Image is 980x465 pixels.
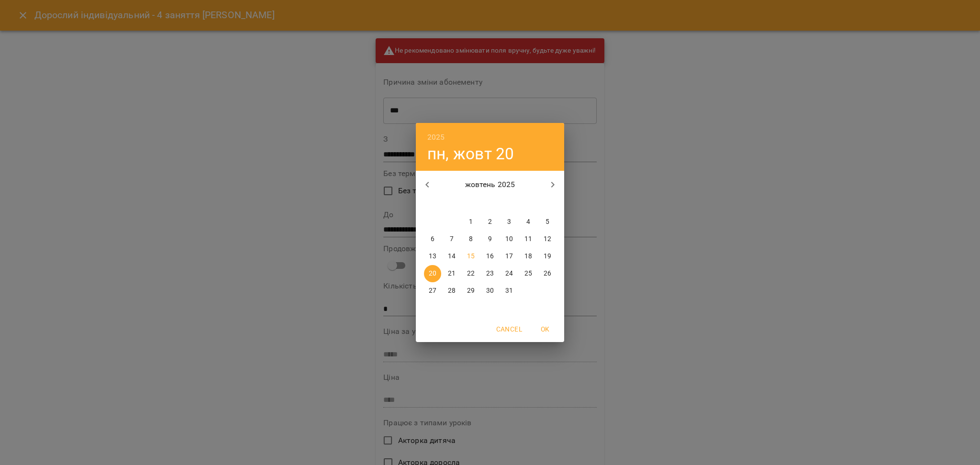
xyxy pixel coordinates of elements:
button: 13 [424,248,441,265]
p: 12 [544,234,551,244]
button: 11 [520,231,537,248]
button: 17 [501,248,518,265]
p: 21 [448,269,456,278]
p: 20 [429,269,436,278]
button: 2025 [427,131,445,144]
p: 7 [450,234,454,244]
span: нд [539,199,556,209]
button: 8 [462,231,479,248]
p: 23 [486,269,494,278]
button: 31 [501,282,518,299]
button: 25 [520,265,537,282]
button: OK [530,321,560,338]
button: 22 [462,265,479,282]
button: 19 [539,248,556,265]
button: 20 [424,265,441,282]
span: ср [462,199,479,209]
button: 28 [443,282,460,299]
p: 2 [488,217,492,227]
p: 18 [524,252,532,261]
span: сб [520,199,537,209]
p: 6 [431,234,434,244]
p: 25 [524,269,532,278]
p: 28 [448,286,456,296]
p: 31 [505,286,513,296]
p: 11 [524,234,532,244]
button: 15 [462,248,479,265]
p: 16 [486,252,494,261]
button: пн, жовт 20 [427,144,514,164]
button: 4 [520,213,537,231]
span: чт [481,199,499,209]
p: 26 [544,269,551,278]
button: 24 [501,265,518,282]
button: 30 [481,282,499,299]
p: 8 [469,234,473,244]
button: 6 [424,231,441,248]
p: 30 [486,286,494,296]
button: 18 [520,248,537,265]
button: 5 [539,213,556,231]
p: 17 [505,252,513,261]
p: 27 [429,286,436,296]
button: 29 [462,282,479,299]
button: 7 [443,231,460,248]
button: Cancel [492,321,526,338]
button: 21 [443,265,460,282]
button: 26 [539,265,556,282]
p: 9 [488,234,492,244]
button: 9 [481,231,499,248]
p: 22 [467,269,475,278]
p: 3 [507,217,511,227]
span: пт [501,199,518,209]
button: 3 [501,213,518,231]
span: пн [424,199,441,209]
p: 19 [544,252,551,261]
button: 16 [481,248,499,265]
p: 10 [505,234,513,244]
button: 2 [481,213,499,231]
button: 27 [424,282,441,299]
span: вт [443,199,460,209]
p: 1 [469,217,473,227]
button: 10 [501,231,518,248]
p: 29 [467,286,475,296]
span: Cancel [496,323,522,335]
p: 15 [467,252,475,261]
p: 24 [505,269,513,278]
p: 13 [429,252,436,261]
button: 1 [462,213,479,231]
button: 23 [481,265,499,282]
p: жовтень 2025 [439,179,542,190]
p: 5 [546,217,549,227]
p: 14 [448,252,456,261]
p: 4 [526,217,530,227]
span: OK [534,323,557,335]
button: 12 [539,231,556,248]
button: 14 [443,248,460,265]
